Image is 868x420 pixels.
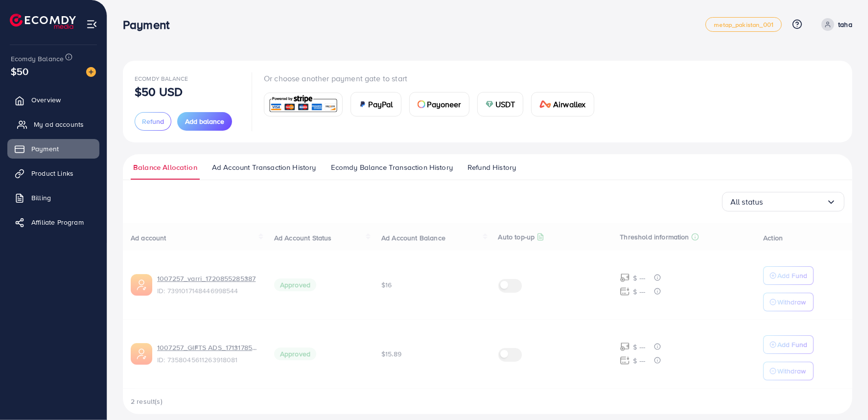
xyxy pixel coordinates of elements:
span: Add balance [185,117,224,126]
span: Ecomdy Balance Transaction History [331,162,453,173]
span: $50 [11,64,28,78]
img: logo [10,14,76,29]
a: My ad accounts [7,115,99,134]
span: Affiliate Program [31,217,84,227]
span: Product Links [31,168,73,178]
span: Overview [31,95,61,105]
span: Refund History [468,162,516,173]
button: Refund [135,112,171,131]
span: All status [730,194,763,210]
h3: Payment [123,18,177,32]
a: metap_pakistan_001 [705,17,782,32]
span: Ecomdy Balance [11,54,64,64]
span: My ad accounts [34,119,84,129]
img: menu [86,19,97,30]
a: Billing [7,188,99,208]
a: cardPayPal [351,92,401,117]
a: Affiliate Program [7,212,99,232]
p: taha [838,19,852,30]
span: Balance Allocation [133,162,197,173]
img: card [486,100,493,108]
span: Payoneer [427,98,461,110]
a: Overview [7,90,99,110]
button: Add balance [177,112,232,131]
span: Payment [31,144,59,154]
a: card [264,93,343,117]
div: Search for option [722,192,845,211]
img: image [86,67,96,77]
img: card [267,94,339,115]
img: card [359,100,367,108]
span: USDT [495,98,516,110]
span: Airwallex [553,98,586,110]
span: Refund [142,117,164,126]
img: card [418,100,425,108]
a: cardUSDT [477,92,524,117]
a: taha [818,18,852,31]
span: PayPal [369,98,393,110]
span: Ad Account Transaction History [212,162,316,173]
input: Search for option [763,194,826,210]
img: card [540,100,551,108]
span: metap_pakistan_001 [714,22,774,28]
a: cardAirwallex [531,92,594,117]
span: Billing [31,193,51,203]
p: $50 USD [135,86,183,97]
span: Ecomdy Balance [135,74,188,83]
p: Or choose another payment gate to start [264,72,602,84]
a: cardPayoneer [409,92,469,117]
a: Payment [7,139,99,159]
a: Product Links [7,163,99,183]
